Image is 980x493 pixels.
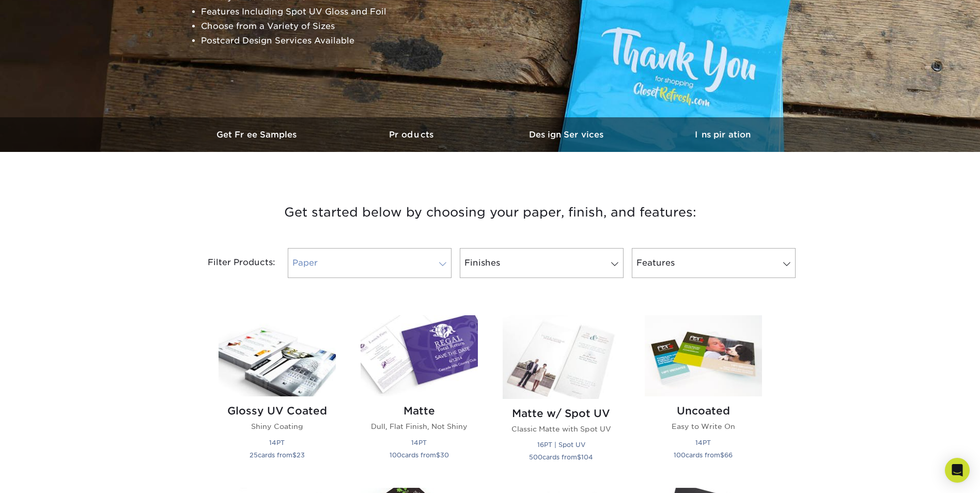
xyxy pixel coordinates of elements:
small: 14PT [411,439,427,446]
h2: Matte [361,405,478,417]
a: Products [335,117,490,152]
li: Features Including Spot UV Gloss and Foil [201,5,451,19]
p: Easy to Write On [645,421,762,432]
a: Design Services [490,117,645,152]
small: 14PT [269,439,285,446]
a: Uncoated Postcards Uncoated Easy to Write On 14PT 100cards from$66 [645,315,762,475]
a: Features [632,248,796,278]
div: Filter Products: [180,248,284,278]
img: Matte Postcards [361,315,478,396]
img: Matte w/ Spot UV Postcards [503,315,620,399]
p: Classic Matte with Spot UV [503,424,620,434]
small: 16PT | Spot UV [537,441,585,449]
h3: Products [335,130,490,140]
h2: Glossy UV Coated [219,405,336,417]
span: 100 [674,451,686,459]
span: 100 [390,451,401,459]
small: 14PT [695,439,711,446]
a: Paper [288,248,452,278]
small: cards from [390,451,449,459]
img: Uncoated Postcards [645,315,762,396]
a: Matte Postcards Matte Dull, Flat Finish, Not Shiny 14PT 100cards from$30 [361,315,478,475]
div: Open Intercom Messenger [945,458,970,483]
p: Dull, Flat Finish, Not Shiny [361,421,478,432]
span: 500 [529,453,542,461]
span: $ [577,453,581,461]
a: Inspiration [645,117,800,152]
span: 23 [297,451,305,459]
h3: Get Free Samples [180,130,335,140]
span: $ [436,451,440,459]
h3: Inspiration [645,130,800,140]
li: Postcard Design Services Available [201,34,451,48]
p: Shiny Coating [219,421,336,432]
small: cards from [529,453,593,461]
span: $ [720,451,724,459]
a: Matte w/ Spot UV Postcards Matte w/ Spot UV Classic Matte with Spot UV 16PT | Spot UV 500cards fr... [503,315,620,475]
h3: Get started below by choosing your paper, finish, and features: [188,189,792,236]
h2: Matte w/ Spot UV [503,407,620,420]
span: 25 [250,451,258,459]
a: Glossy UV Coated Postcards Glossy UV Coated Shiny Coating 14PT 25cards from$23 [219,315,336,475]
span: 104 [581,453,593,461]
a: Get Free Samples [180,117,335,152]
h3: Design Services [490,130,645,140]
span: 66 [724,451,733,459]
span: $ [292,451,297,459]
span: 30 [440,451,449,459]
small: cards from [250,451,305,459]
h2: Uncoated [645,405,762,417]
li: Choose from a Variety of Sizes [201,19,451,34]
a: Finishes [460,248,624,278]
img: Glossy UV Coated Postcards [219,315,336,396]
small: cards from [674,451,733,459]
